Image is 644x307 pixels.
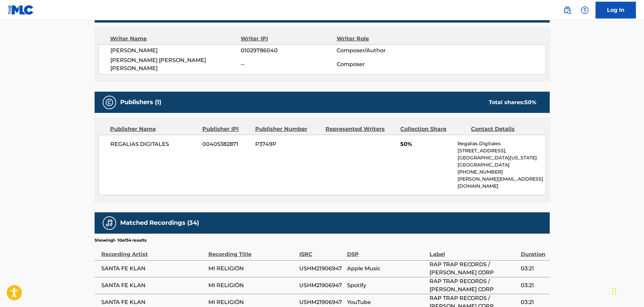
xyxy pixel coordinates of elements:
span: 50% [400,140,452,148]
span: RAP TRAP RECORDS / [PERSON_NAME] CORP [430,260,517,277]
div: Writer Role [337,35,424,43]
span: 03:21 [521,265,546,273]
div: Recording Artist [101,243,205,258]
div: Collection Share [400,125,466,133]
h5: Publishers (1) [120,98,161,106]
span: SANTA FE KLAN [101,265,205,273]
p: Showing 1 - 10 of 34 results [95,237,146,243]
p: [PERSON_NAME][EMAIL_ADDRESS][DOMAIN_NAME] [457,176,545,190]
span: Spotify [347,281,426,289]
div: Writer IPI [241,35,337,43]
div: ISRC [299,243,344,258]
span: SANTA FE KLAN [101,281,205,289]
span: MI RELIGIÓN [208,281,296,289]
div: Publisher Number [255,125,320,133]
span: Composer [337,60,424,68]
span: MI RELIGIÓN [208,265,296,273]
span: USHM21906947 [299,265,344,273]
span: REGALIAS DIGITALES [110,140,198,148]
div: Represented Writers [326,125,395,133]
a: Public Search [561,3,574,17]
span: 03:21 [521,281,546,289]
p: [STREET_ADDRESS], [457,147,545,154]
div: Publisher Name [110,125,197,133]
div: DSP [347,243,426,258]
div: Total shares: [489,98,536,106]
p: [PHONE_NUMBER] [457,168,545,176]
div: Contact Details [471,125,536,133]
span: [PERSON_NAME] [110,47,241,55]
a: Log In [596,2,636,19]
img: help [581,6,589,14]
span: 00405382871 [202,140,250,148]
span: 01029786040 [241,47,336,55]
span: P3749P [255,140,320,148]
img: Matched Recordings [105,219,113,227]
span: -- [241,60,336,68]
div: Publisher IPI [202,125,250,133]
p: Regalias Digitales [457,140,545,147]
img: search [563,6,571,14]
h5: Matched Recordings (34) [120,219,199,227]
span: MI RELIGIÓN [208,298,296,306]
p: [GEOGRAPHIC_DATA][US_STATE] [457,154,545,161]
span: USHM21906947 [299,281,344,289]
div: Label [430,243,517,258]
span: USHM21906947 [299,298,344,306]
iframe: Chat Widget [610,275,644,307]
span: RAP TRAP RECORDS / [PERSON_NAME] CORP [430,277,517,294]
span: 03:21 [521,298,546,306]
span: Composer/Author [337,47,424,55]
div: Drag [612,281,616,302]
span: [PERSON_NAME] [PERSON_NAME] [PERSON_NAME] [110,56,241,72]
span: 50 % [524,99,536,105]
div: Recording Title [208,243,296,258]
p: [GEOGRAPHIC_DATA] [457,161,545,168]
span: SANTA FE KLAN [101,298,205,306]
img: MLC Logo [8,5,34,15]
div: Writer Name [110,35,241,43]
div: Duration [521,243,546,258]
img: Publishers [105,98,113,106]
span: YouTube [347,298,426,306]
span: Apple Music [347,265,426,273]
div: Help [578,3,591,17]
